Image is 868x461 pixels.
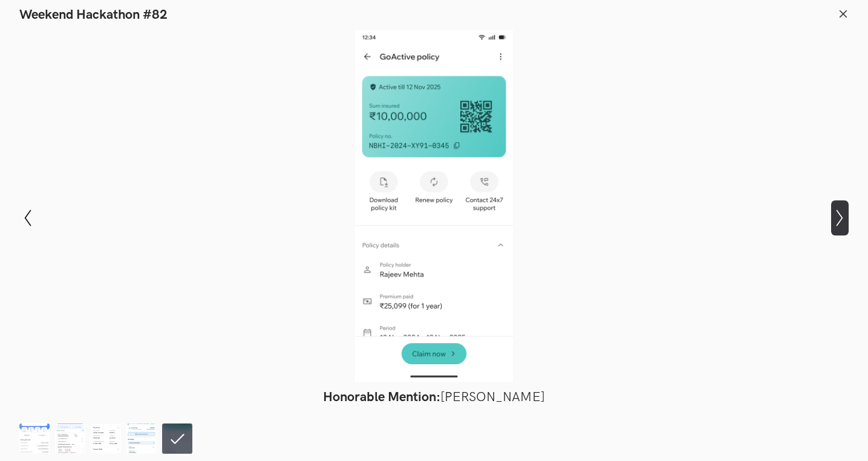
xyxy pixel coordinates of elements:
img: amruth-niva.png [19,423,50,454]
strong: Honorable Mention: [323,389,440,405]
h1: Weekend Hackathon #82 [19,7,168,23]
img: Srinivasan_Policy_detailssss.png [126,423,157,454]
img: UX_Challenge.png [91,423,121,454]
img: NivBupa_Redesign-_Pranati_Tantravahi.png [55,423,85,454]
figcaption: [PERSON_NAME] [71,389,797,405]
